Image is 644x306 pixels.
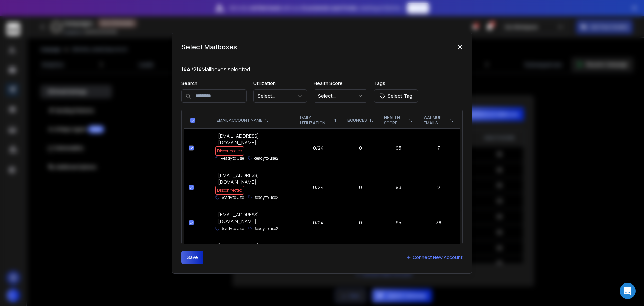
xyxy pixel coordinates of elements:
button: Select... [253,89,307,103]
div: Open Intercom Messenger [620,283,636,299]
p: Health Score [314,80,367,87]
button: Select Tag [374,89,418,103]
button: Select... [314,89,367,103]
h1: Select Mailboxes [181,42,237,52]
p: Search [181,80,247,87]
p: 144 / 214 Mailboxes selected [181,65,463,73]
p: Utilization [253,80,307,87]
p: Tags [374,80,418,87]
